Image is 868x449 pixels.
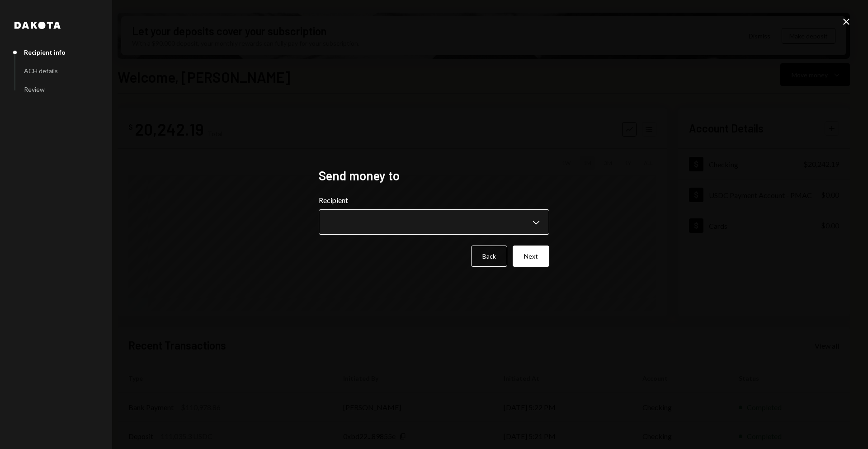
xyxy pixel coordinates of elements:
[471,246,507,267] button: Back
[319,167,549,184] h2: Send money to
[319,209,549,235] button: Recipient
[24,67,58,75] div: ACH details
[24,48,66,56] div: Recipient info
[24,85,45,93] div: Review
[319,195,549,206] label: Recipient
[513,246,549,267] button: Next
